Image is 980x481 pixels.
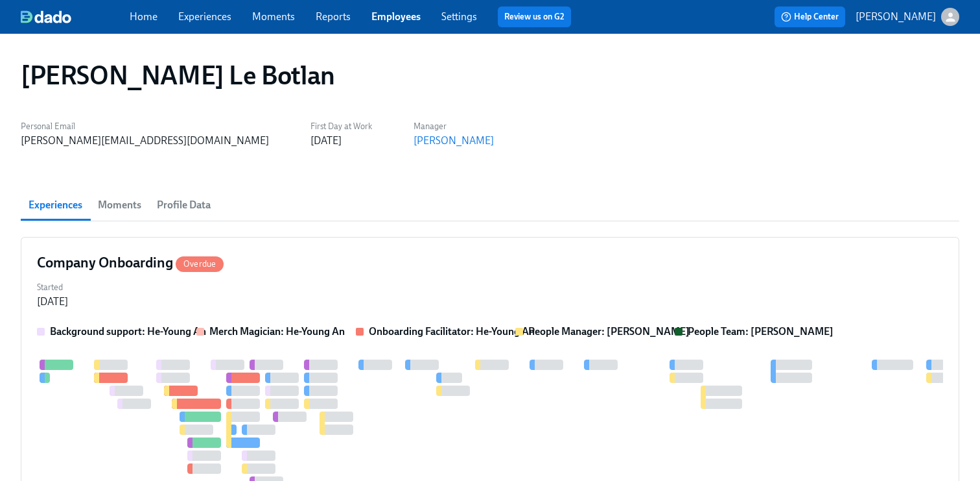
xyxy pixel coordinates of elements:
[176,259,224,269] span: Overdue
[781,10,839,23] span: Help Center
[21,119,269,134] label: Personal Email
[688,325,834,338] strong: People Team: [PERSON_NAME]
[414,134,494,147] a: [PERSON_NAME]
[37,280,68,295] label: Started
[504,10,565,23] a: Review us on G2
[414,119,494,134] label: Manager
[252,10,295,23] a: Moments
[21,10,71,23] img: dado
[310,134,342,148] div: [DATE]
[856,8,959,26] button: [PERSON_NAME]
[21,60,335,91] h1: [PERSON_NAME] Le Botlan
[310,119,372,134] label: First Day at Work
[441,10,477,23] a: Settings
[29,196,82,214] span: Experiences
[775,6,845,27] button: Help Center
[316,10,351,23] a: Reports
[37,253,224,273] h4: Company Onboarding
[21,10,130,23] a: dado
[98,196,141,214] span: Moments
[21,134,269,148] div: [PERSON_NAME][EMAIL_ADDRESS][DOMAIN_NAME]
[369,325,535,338] strong: Onboarding Facilitator: He-Young An
[498,6,571,27] button: Review us on G2
[50,325,206,338] strong: Background support: He-Young An
[37,295,68,309] div: [DATE]
[371,10,421,23] a: Employees
[209,325,345,338] strong: Merch Magician: He-Young An
[157,196,211,214] span: Profile Data
[528,325,690,338] strong: People Manager: [PERSON_NAME]
[856,10,936,24] p: [PERSON_NAME]
[130,10,157,23] a: Home
[178,10,231,23] a: Experiences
